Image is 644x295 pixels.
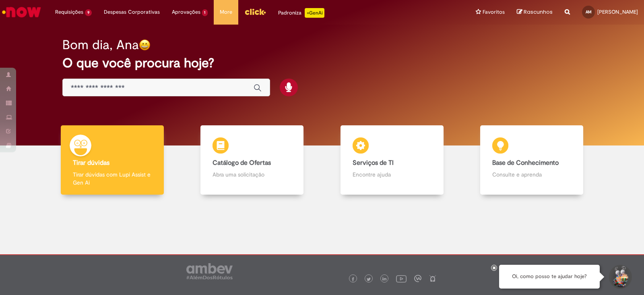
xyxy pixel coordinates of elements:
[396,273,407,284] img: logo_footer_youtube.png
[139,39,151,51] img: happy-face.png
[597,8,638,15] span: [PERSON_NAME]
[202,9,208,16] span: 1
[55,8,83,16] span: Requisições
[483,8,505,16] span: Favoritos
[414,275,421,282] img: logo_footer_workplace.png
[608,265,632,289] button: Iniciar Conversa de Suporte
[492,159,559,167] b: Base de Conhecimento
[382,277,386,282] img: logo_footer_linkedin.png
[213,170,291,179] p: Abra uma solicitação
[182,125,322,195] a: Catálogo de Ofertas Abra uma solicitação
[220,8,232,16] span: More
[586,9,592,15] span: AM
[499,265,600,289] div: Oi, como posso te ajudar hoje?
[322,125,462,195] a: Serviços de TI Encontre ajuda
[353,170,431,179] p: Encontre ajuda
[353,159,394,167] b: Serviços de TI
[517,8,553,16] a: Rascunhos
[429,275,436,282] img: logo_footer_naosei.png
[104,8,160,16] span: Despesas Corporativas
[85,9,92,16] span: 9
[42,125,182,195] a: Tirar dúvidas Tirar dúvidas com Lupi Assist e Gen Ai
[1,4,42,20] img: ServiceNow
[172,8,200,16] span: Aprovações
[305,8,324,18] p: +GenAi
[351,277,355,281] img: logo_footer_facebook.png
[213,159,271,167] b: Catálogo de Ofertas
[492,170,571,179] p: Consulte e aprenda
[278,8,324,18] div: Padroniza
[367,277,371,281] img: logo_footer_twitter.png
[73,159,109,167] b: Tirar dúvidas
[62,56,582,70] h2: O que você procura hoje?
[462,125,602,195] a: Base de Conhecimento Consulte e aprenda
[73,170,152,187] p: Tirar dúvidas com Lupi Assist e Gen Ai
[186,263,233,279] img: logo_footer_ambev_rotulo_gray.png
[244,6,266,18] img: click_logo_yellow_360x200.png
[524,8,553,16] span: Rascunhos
[62,38,139,52] h2: Bom dia, Ana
